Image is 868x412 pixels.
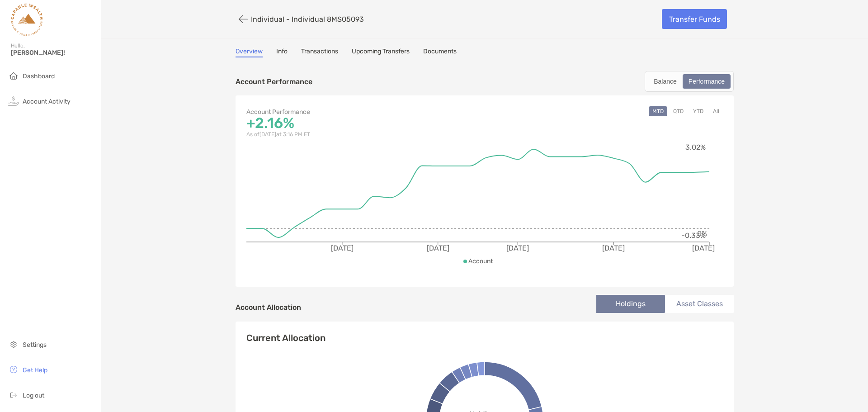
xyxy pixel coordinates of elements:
[8,70,19,81] img: household icon
[251,15,364,24] p: Individual - Individual 8MS05093
[23,341,47,349] span: Settings
[352,47,410,57] a: Upcoming Transfers
[23,392,44,399] span: Log out
[689,106,707,116] button: YTD
[468,256,493,267] p: Account
[246,118,485,129] p: +2.16%
[645,71,734,92] div: segmented control
[301,47,338,57] a: Transactions
[236,76,312,87] p: Account Performance
[11,49,95,57] span: [PERSON_NAME]!
[8,95,19,106] img: activity icon
[692,244,715,252] tspan: [DATE]
[649,106,667,116] button: MTD
[246,106,485,118] p: Account Performance
[423,47,457,57] a: Documents
[236,47,263,57] a: Overview
[23,98,71,105] span: Account Activity
[602,244,625,252] tspan: [DATE]
[596,295,665,313] li: Holdings
[11,4,43,36] img: Zoe Logo
[8,339,19,350] img: settings icon
[662,9,727,29] a: Transfer Funds
[670,106,687,116] button: QTD
[23,72,55,80] span: Dashboard
[23,366,47,374] span: Get Help
[649,75,682,88] div: Balance
[665,295,734,313] li: Asset Classes
[331,244,354,252] tspan: [DATE]
[709,106,723,116] button: All
[8,389,19,400] img: logout icon
[684,75,730,88] div: Performance
[246,129,485,140] p: As of [DATE] at 3:16 PM ET
[427,244,449,252] tspan: [DATE]
[246,332,325,343] h4: Current Allocation
[685,143,706,152] tspan: 3.02%
[8,364,19,375] img: get-help icon
[506,244,529,252] tspan: [DATE]
[276,47,288,57] a: Info
[236,303,301,312] h4: Account Allocation
[681,231,706,240] tspan: -0.33%
[697,229,707,238] tspan: 0%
